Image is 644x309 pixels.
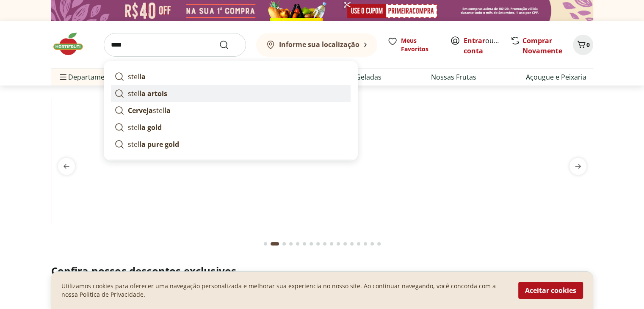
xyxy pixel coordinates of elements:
[464,36,510,55] a: Criar conta
[294,234,301,254] button: Go to page 5 from fs-carousel
[281,234,287,254] button: Go to page 3 from fs-carousel
[139,140,179,149] strong: la pure gold
[262,234,269,254] button: Go to page 1 from fs-carousel
[164,106,171,115] strong: la
[111,85,351,102] a: stella artois
[355,234,362,254] button: Go to page 14 from fs-carousel
[369,234,376,254] button: Go to page 16 from fs-carousel
[573,35,593,55] button: Carrinho
[128,122,162,132] p: stel
[51,264,593,278] h2: Confira nossos descontos exclusivos
[269,234,281,254] button: Current page from fs-carousel
[464,36,485,45] a: Entrar
[51,31,94,57] img: Hortifruti
[111,136,351,153] a: stella pure gold
[362,234,369,254] button: Go to page 15 from fs-carousel
[518,282,583,299] button: Aceitar cookies
[431,72,476,82] a: Nossas Frutas
[128,139,179,149] p: stel
[128,88,167,99] p: stel
[61,282,508,299] p: Utilizamos cookies para oferecer uma navegação personalizada e melhorar sua experiencia no nosso ...
[522,36,562,55] a: Comprar Novamente
[58,67,119,87] span: Departamentos
[139,123,162,132] strong: la gold
[526,72,586,82] a: Açougue e Peixaria
[58,67,68,87] button: Menu
[342,234,348,254] button: Go to page 12 from fs-carousel
[111,119,351,136] a: stella gold
[51,158,82,175] button: previous
[128,106,153,115] strong: Cerveja
[139,89,167,98] strong: la artois
[376,234,382,254] button: Go to page 17 from fs-carousel
[279,40,359,49] b: Informe sua localização
[301,234,308,254] button: Go to page 6 from fs-carousel
[104,33,246,57] input: search
[128,72,146,82] p: stel
[328,234,335,254] button: Go to page 10 from fs-carousel
[563,158,593,175] button: next
[348,234,355,254] button: Go to page 13 from fs-carousel
[308,234,315,254] button: Go to page 7 from fs-carousel
[128,105,171,116] p: stel
[111,68,351,85] a: stella
[111,102,351,119] a: Cervejastella
[219,40,239,50] button: Submit Search
[256,33,377,57] button: Informe sua localização
[586,41,590,49] span: 0
[287,234,294,254] button: Go to page 4 from fs-carousel
[139,72,146,81] strong: la
[401,36,440,53] span: Meus Favoritos
[335,234,342,254] button: Go to page 11 from fs-carousel
[321,234,328,254] button: Go to page 9 from fs-carousel
[464,36,501,56] span: ou
[315,234,321,254] button: Go to page 8 from fs-carousel
[387,36,440,53] a: Meus Favoritos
